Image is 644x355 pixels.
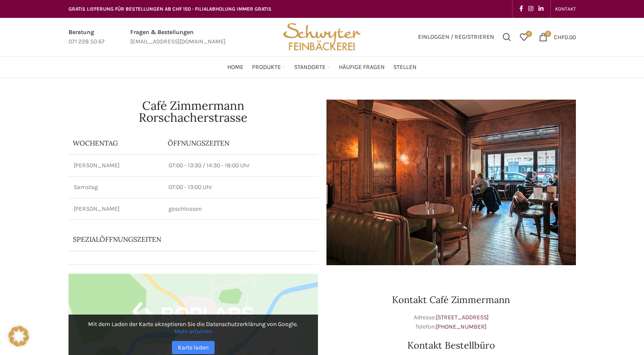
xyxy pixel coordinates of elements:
p: Spezialöffnungszeiten [73,235,290,244]
p: ÖFFNUNGSZEITEN [168,138,313,148]
h3: Kontakt Bestellbüro [326,341,576,350]
h3: Kontakt Café Zimmermann [326,295,576,304]
a: 0 [515,29,532,46]
div: Meine Wunschliste [515,29,532,46]
span: Häufige Fragen [339,63,385,72]
a: Facebook social link [517,3,526,15]
p: 07:00 - 13:00 Uhr [169,183,312,192]
span: 0 [526,31,532,37]
a: Infobox link [130,28,226,47]
h1: Café Zimmermann Rorschacherstrasse [69,100,318,123]
p: Adresse: Telefon: [326,313,576,332]
a: Stellen [393,59,417,76]
a: Suchen [498,29,515,46]
a: 0 CHF0.00 [535,29,580,46]
a: Home [227,59,243,76]
a: KONTAKT [555,0,576,17]
span: GRATIS LIEFERUNG FÜR BESTELLUNGEN AB CHF 150 - FILIALABHOLUNG IMMER GRATIS [69,6,272,12]
a: Linkedin social link [536,3,546,15]
a: Standorte [294,59,330,76]
p: geschlossen [169,205,312,213]
a: Infobox link [69,28,105,47]
span: CHF [554,33,564,40]
span: Stellen [393,63,417,72]
img: Bäckerei Schwyter [280,18,364,56]
a: Produkte [252,59,286,76]
span: 0 [545,31,551,37]
a: Einloggen / Registrieren [414,29,498,46]
p: Samstag [74,183,159,192]
bdi: 0.00 [554,33,576,40]
span: Home [227,63,243,72]
p: 07:00 - 13:30 / 14:30 - 18:00 Uhr [169,161,312,170]
span: KONTAKT [555,6,576,12]
p: [PERSON_NAME] [74,161,159,170]
a: Häufige Fragen [339,59,385,76]
a: Mehr erfahren [175,328,212,335]
p: [PERSON_NAME] [74,205,159,213]
span: Produkte [252,63,281,72]
span: Einloggen / Registrieren [418,34,494,40]
p: Mit dem Laden der Karte akzeptieren Sie die Datenschutzerklärung von Google. [74,321,312,335]
p: Wochentag [73,138,160,148]
a: Karte laden [172,341,215,354]
div: Main navigation [64,59,580,76]
a: [PHONE_NUMBER] [436,323,487,330]
a: Site logo [280,33,364,40]
a: Instagram social link [526,3,536,15]
span: Standorte [294,63,326,72]
a: [STREET_ADDRESS] [436,314,489,321]
div: Secondary navigation [551,0,580,17]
